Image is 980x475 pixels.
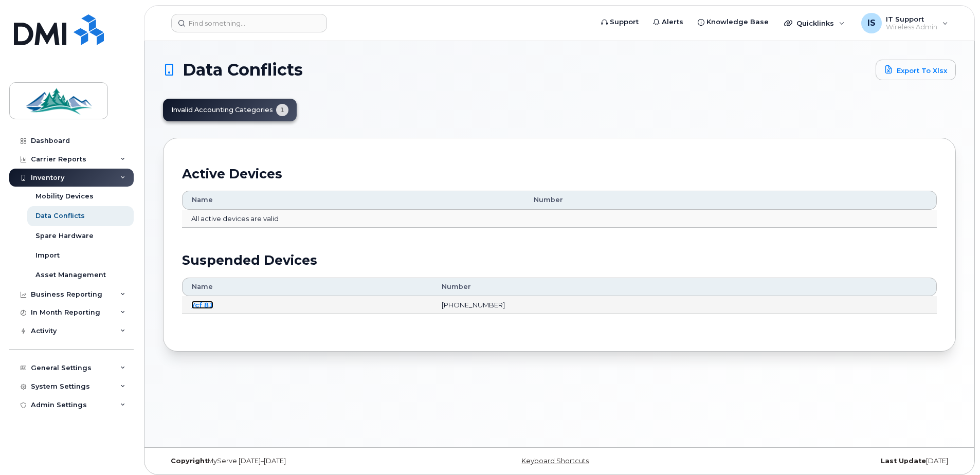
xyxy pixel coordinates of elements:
span: Data Conflicts [183,62,303,78]
a: Export to Xlsx [876,60,956,80]
th: Name [182,191,524,209]
div: MyServe [DATE]–[DATE] [163,457,427,465]
td: [PHONE_NUMBER] [432,296,937,315]
strong: Copyright [171,457,208,465]
th: Number [524,191,937,209]
th: Name [182,278,432,296]
h2: Suspended Devices [182,252,937,268]
h2: Active Devices [182,166,937,181]
th: Number [432,278,937,296]
a: Ycf 81 [191,301,213,309]
div: [DATE] [692,457,956,465]
strong: Last Update [881,457,926,465]
td: All active devices are valid [182,210,937,228]
a: Keyboard Shortcuts [521,457,589,465]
